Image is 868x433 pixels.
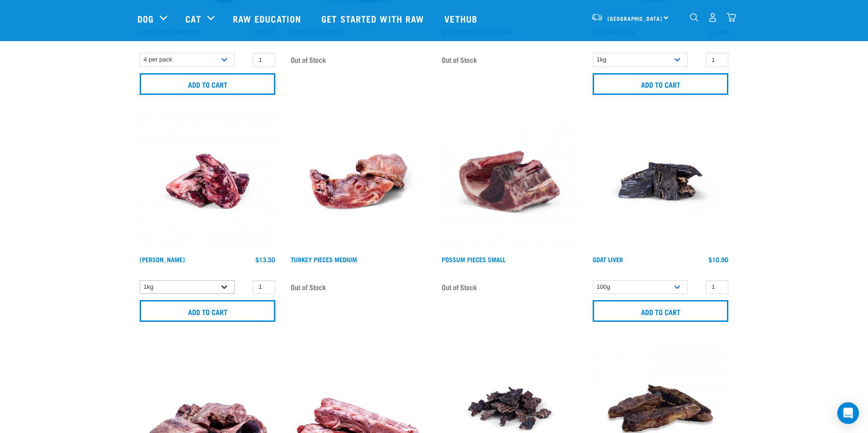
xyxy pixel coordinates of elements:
[591,13,603,21] img: van-moving.png
[706,280,728,294] input: 1
[312,0,435,37] a: Get started with Raw
[439,111,580,251] img: Possum Piece Small
[708,13,717,22] img: user.png
[137,111,278,251] img: Venison Brisket Bone 1662
[291,258,357,261] a: Turkey Pieces Medium
[706,53,728,67] input: 1
[593,258,623,261] a: Goat Liver
[140,258,185,261] a: [PERSON_NAME]
[435,0,489,37] a: Vethub
[442,53,477,66] span: Out of Stock
[708,256,728,263] div: $10.90
[726,13,736,22] img: home-icon@2x.png
[288,111,429,251] img: Raw Essentials Turkey Pieces Raw Meaty Bones For Dogs
[608,17,662,20] span: [GEOGRAPHIC_DATA]
[137,12,154,25] a: Dog
[593,300,728,322] input: Add to cart
[593,73,728,95] input: Add to cart
[442,258,505,261] a: Possum Pieces Small
[255,256,275,263] div: $13.50
[185,12,201,25] a: Cat
[253,280,275,294] input: 1
[291,53,326,66] span: Out of Stock
[690,13,698,22] img: home-icon-1@2x.png
[442,280,477,294] span: Out of Stock
[837,402,859,424] div: Open Intercom Messenger
[291,280,326,294] span: Out of Stock
[253,53,275,67] input: 1
[140,300,275,322] input: Add to cart
[140,73,275,95] input: Add to cart
[224,0,312,37] a: Raw Education
[590,111,731,251] img: Goat Liver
